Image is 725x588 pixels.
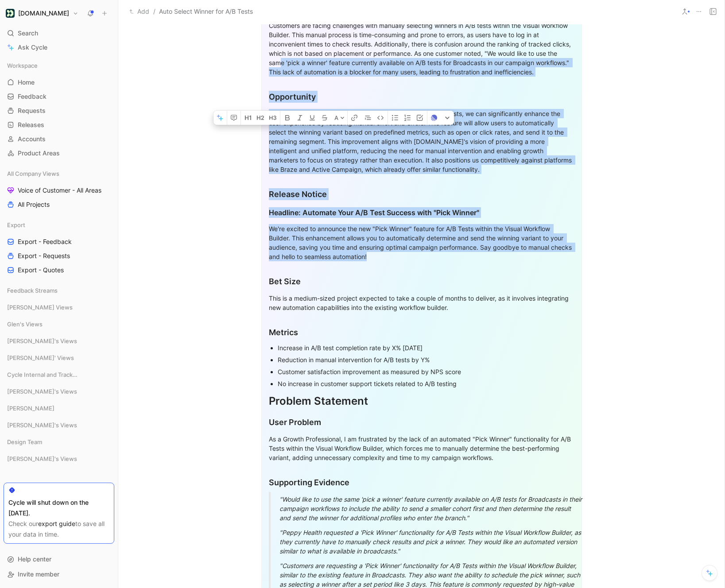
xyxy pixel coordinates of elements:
span: All Projects [18,200,50,209]
div: Customer satisfaction improvement as measured by NPS score [278,367,574,376]
span: Feedback [18,92,47,101]
div: "Peppy Health requested a 'Pick Winner' functionality for A/B Tests within the Visual Workflow Bu... [279,528,585,556]
a: Export - Requests [4,249,114,263]
div: [PERSON_NAME]' Views [4,351,114,364]
span: Invite member [18,570,59,578]
span: Auto Select Winner for A/B Tests [159,6,253,17]
div: Glen's Views [4,317,114,333]
button: Add [127,6,151,17]
div: Design Team [4,435,114,451]
span: Product Areas [18,149,60,158]
div: Headline: Automate Your A/B Test Success with "Pick Winner" [269,207,574,218]
span: [PERSON_NAME]'s Views [7,421,77,429]
div: "Would like to use the same 'pick a winner' feature currently available on A/B tests for Broadcas... [279,495,585,522]
span: Ask Cycle [18,42,47,53]
a: Releases [4,118,114,132]
div: Cycle Internal and Tracking [4,368,114,381]
div: User Problem [269,416,574,428]
a: Voice of Customer - All Areas [4,184,114,197]
div: [PERSON_NAME]' Views [4,351,114,367]
a: Feedback [4,90,114,103]
a: Export - Feedback [4,235,114,248]
a: Ask Cycle [4,41,114,54]
div: Help center [4,553,114,566]
span: Export - Feedback [18,237,72,246]
span: Workspace [7,61,38,70]
div: Glen's Views [4,317,114,331]
div: Cycle will shut down on the [DATE]. [8,497,109,518]
div: Search [4,27,114,40]
div: [PERSON_NAME]'s Views [4,385,114,398]
span: Design Team [7,437,42,446]
span: [PERSON_NAME]'s Views [7,387,77,396]
div: Cycle Internal and Tracking [4,368,114,384]
div: This is a medium-sized project expected to take a couple of months to deliver, as it involves int... [269,294,574,312]
div: [PERSON_NAME] [4,402,114,415]
span: Export - Quotes [18,266,64,275]
div: By implementing an automated "Pick Winner" feature for A/B Tests, we can significantly enhance th... [269,109,574,174]
div: [PERSON_NAME] Views [4,301,114,314]
span: Help center [18,555,51,563]
div: Problem Statement [269,393,574,409]
a: Product Areas [4,147,114,160]
a: Export - Quotes [4,263,114,277]
div: ExportExport - FeedbackExport - RequestsExport - Quotes [4,218,114,277]
div: As a Growth Professional, I am frustrated by the lack of an automated "Pick Winner" functionality... [269,434,574,462]
span: Cycle Internal and Tracking [7,370,78,379]
div: Supporting Evidence [269,476,574,488]
div: Feedback Streams [4,284,114,300]
div: [PERSON_NAME]'s Views [4,334,114,350]
span: Accounts [18,135,46,143]
div: [PERSON_NAME]'s Views [4,418,114,434]
div: Bet Size [269,275,574,287]
div: [PERSON_NAME] [4,402,114,418]
span: All Company Views [7,169,59,178]
a: All Projects [4,198,114,211]
a: Requests [4,104,114,117]
div: [PERSON_NAME]'s Views [4,385,114,401]
span: Voice of Customer - All Areas [18,186,101,195]
span: Search [18,28,38,39]
div: Check our to save all your data in time. [8,518,109,540]
div: Customers are facing challenges with manually selecting winners in A/B tests within the Visual Wo... [269,21,574,77]
a: Home [4,76,114,89]
div: All Company Views [4,167,114,180]
div: All Company ViewsVoice of Customer - All AreasAll Projects [4,167,114,211]
div: [PERSON_NAME] Views [4,301,114,317]
span: Requests [18,106,46,115]
span: [PERSON_NAME]'s Views [7,454,77,463]
span: / [153,6,155,17]
div: Export [4,218,114,232]
span: Home [18,78,35,87]
button: Customer.io[DOMAIN_NAME] [4,7,81,19]
span: [PERSON_NAME]'s Views [7,337,77,345]
div: Reduction in manual intervention for A/B tests by Y% [278,355,574,364]
span: Export [7,220,25,229]
div: [PERSON_NAME]'s Views [4,452,114,468]
div: Feedback Streams [4,284,114,297]
div: Increase in A/B test completion rate by X% [DATE] [278,343,574,352]
div: Release Notice [269,188,574,200]
span: [PERSON_NAME] [7,404,54,413]
div: [PERSON_NAME]'s Views [4,452,114,465]
span: [PERSON_NAME] Views [7,303,73,312]
div: Opportunity [269,91,574,103]
span: Glen's Views [7,320,43,329]
span: Releases [18,120,44,129]
div: Invite member [4,568,114,581]
div: [PERSON_NAME]'s Views [4,334,114,348]
span: [PERSON_NAME]' Views [7,353,74,362]
div: [PERSON_NAME]'s Views [4,418,114,432]
div: Design Team [4,435,114,449]
a: Accounts [4,132,114,146]
div: Metrics [269,326,574,338]
a: export guide [38,520,75,527]
img: Customer.io [6,9,15,18]
span: Export - Requests [18,251,70,260]
div: We're excited to announce the new "Pick Winner" feature for A/B Tests within the Visual Workflow ... [269,224,574,261]
span: Feedback Streams [7,286,58,295]
h1: [DOMAIN_NAME] [18,9,69,17]
div: Workspace [4,59,114,72]
div: No increase in customer support tickets related to A/B testing [278,379,574,388]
